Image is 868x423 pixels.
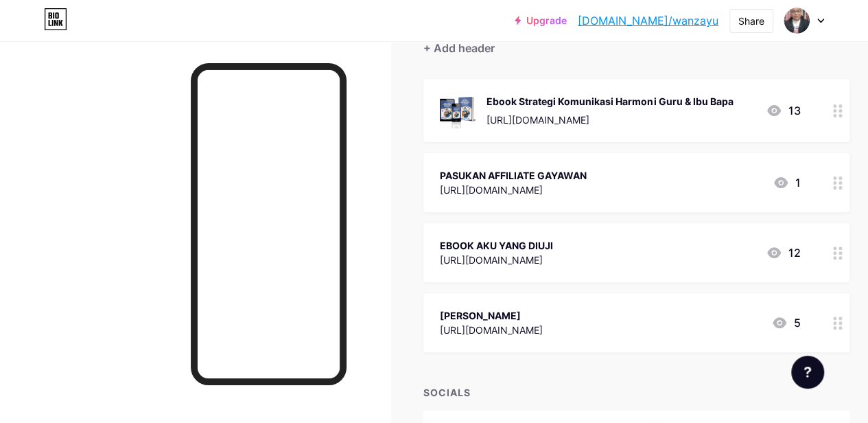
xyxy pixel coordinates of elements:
div: [URL][DOMAIN_NAME] [440,183,587,197]
div: 5 [771,315,800,331]
div: [URL][DOMAIN_NAME] [440,253,553,267]
div: + Add header [423,40,495,56]
div: PASUKAN AFFILIATE GAYAWAN [440,168,587,183]
div: 12 [766,244,800,261]
div: EBOOK AKU YANG DIUJI [440,238,553,253]
div: [URL][DOMAIN_NAME] [486,113,733,127]
div: Share [738,14,764,28]
img: Ebook Strategi Komunikasi Harmoni Guru & Ibu Bapa [440,93,476,128]
img: wanzayu [784,8,810,34]
div: Ebook Strategi Komunikasi Harmoni Guru & Ibu Bapa [486,94,733,108]
div: [URL][DOMAIN_NAME] [440,323,543,337]
div: 13 [766,102,800,119]
a: [DOMAIN_NAME]/wanzayu [578,12,718,29]
div: SOCIALS [423,385,849,400]
div: 1 [773,174,800,191]
div: [PERSON_NAME] [440,308,543,323]
a: Upgrade [515,15,567,26]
